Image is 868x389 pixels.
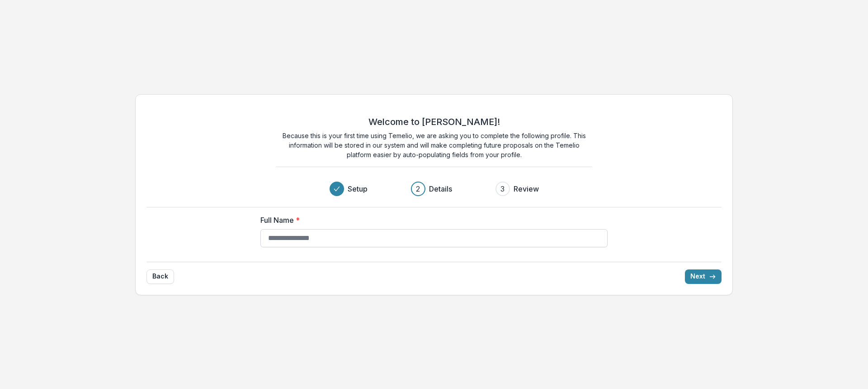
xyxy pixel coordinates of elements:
h3: Setup [348,183,368,194]
h3: Review [514,183,539,194]
div: Progress [330,182,539,196]
h3: Details [429,183,452,194]
button: Next [685,269,722,284]
button: Back [146,269,174,284]
label: Full Name [260,215,602,226]
p: Because this is your first time using Temelio, we are asking you to complete the following profil... [276,131,592,159]
h2: Welcome to [PERSON_NAME]! [368,116,500,127]
div: 3 [500,183,505,194]
div: 2 [416,183,420,194]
